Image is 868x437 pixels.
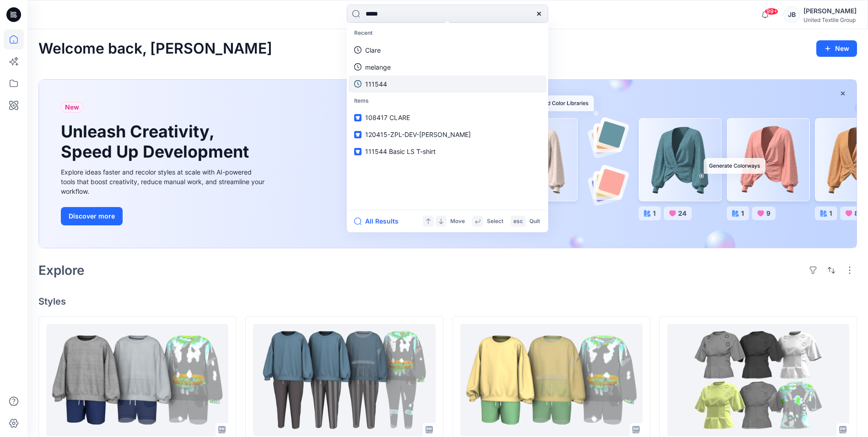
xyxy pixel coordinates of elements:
[365,131,471,138] span: 120415-ZPL-DEV-[PERSON_NAME]
[349,93,546,109] p: Items
[253,324,435,436] a: 120397-ZPL-DEV-RG-JB
[365,114,410,121] span: 108417 CLARE
[365,62,391,72] p: melange
[783,6,800,23] div: JB
[38,263,85,278] h2: Explore
[38,296,857,307] h4: Styles
[365,147,436,155] span: 111544 Basic LS T-shirt
[46,324,228,436] a: 120415-ZPL-DEV-RG-JB
[38,40,272,57] h2: Welcome back, [PERSON_NAME]
[61,207,267,225] a: Discover more
[803,16,857,23] div: United Textile Group
[513,217,523,226] p: esc
[349,25,546,42] p: Recent
[803,5,857,16] div: [PERSON_NAME]
[765,8,778,15] span: 99+
[61,207,123,225] button: Discover more
[349,143,546,160] a: 111544 Basic LS T-shirt
[667,324,849,436] a: TR0407LW119__RG-test-JB
[450,217,465,226] p: Move
[365,45,381,55] p: Clare
[349,76,546,93] a: 111544
[349,126,546,143] a: 120415-ZPL-DEV-[PERSON_NAME]
[529,217,540,226] p: Quit
[349,59,546,76] a: melange
[61,122,253,161] h1: Unleash Creativity, Speed Up Development
[365,79,387,89] p: 111544
[460,324,642,436] a: 120396-ZPL-DEV-RG-JB
[61,167,267,196] div: Explore ideas faster and recolor styles at scale with AI-powered tools that boost creativity, red...
[349,42,546,59] a: Clare
[487,217,503,226] p: Select
[816,40,857,57] button: New
[65,102,79,113] span: New
[354,216,404,227] button: All Results
[349,109,546,126] a: 108417 CLARE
